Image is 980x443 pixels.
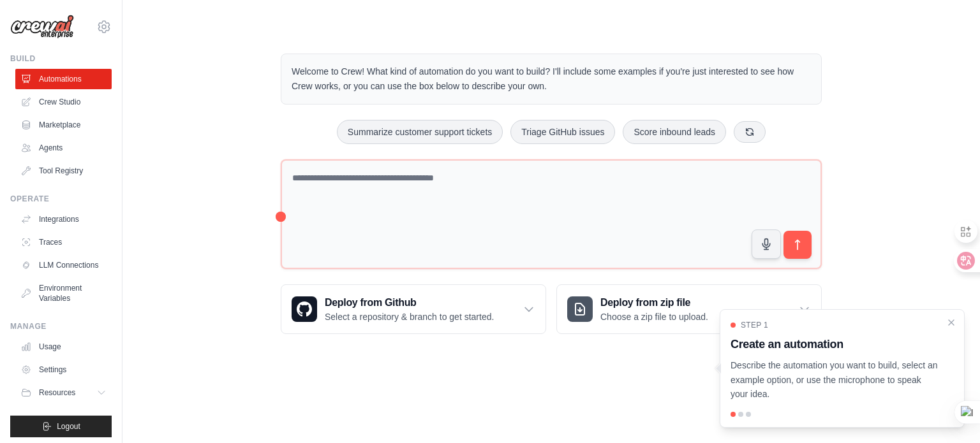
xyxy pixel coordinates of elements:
[623,120,726,144] button: Score inbound leads
[15,382,112,403] button: Resources
[337,120,503,144] button: Summarize customer support tickets
[510,120,615,144] button: Triage GitHub issues
[15,92,112,112] a: Crew Studio
[10,194,112,204] div: Operate
[741,320,768,330] span: Step 1
[15,278,112,309] a: Environment Variables
[15,232,112,252] a: Traces
[15,138,112,158] a: Agents
[292,64,811,94] p: Welcome to Crew! What kind of automation do you want to build? I'll include some examples if you'...
[731,335,939,353] h3: Create an automation
[946,317,956,328] button: Close walkthrough
[15,115,112,135] a: Marketplace
[15,209,112,229] a: Integrations
[731,358,939,402] p: Describe the automation you want to build, select an example option, or use the microphone to spe...
[15,161,112,181] a: Tool Registry
[10,54,112,64] div: Build
[57,421,80,432] span: Logout
[15,337,112,357] a: Usage
[10,416,112,437] button: Logout
[15,69,112,89] a: Automations
[600,310,708,323] p: Choose a zip file to upload.
[10,15,74,39] img: Logo
[15,359,112,380] a: Settings
[600,295,708,310] h3: Deploy from zip file
[325,310,494,323] p: Select a repository & branch to get started.
[39,388,75,398] span: Resources
[325,295,494,310] h3: Deploy from Github
[10,321,112,331] div: Manage
[15,255,112,275] a: LLM Connections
